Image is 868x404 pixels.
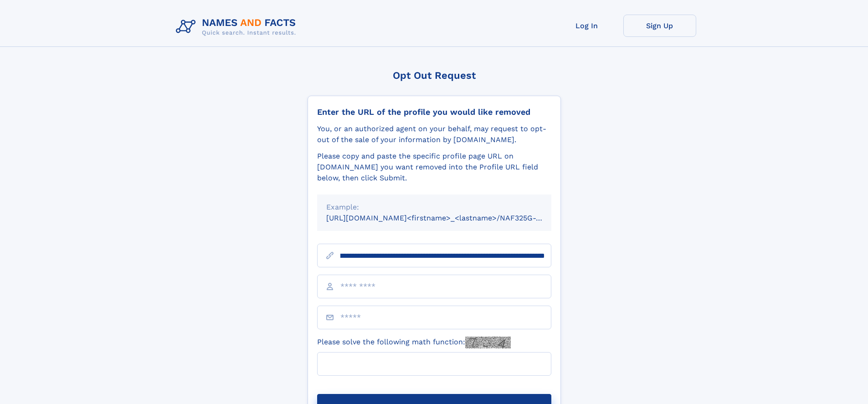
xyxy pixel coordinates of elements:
[326,214,569,222] small: [URL][DOMAIN_NAME]<firstname>_<lastname>/NAF325G-xxxxxxxx
[317,337,511,348] label: Please solve the following math function:
[317,151,551,184] div: Please copy and paste the specific profile page URL on [DOMAIN_NAME] you want removed into the Pr...
[326,202,542,213] div: Example:
[308,70,561,81] div: Opt Out Request
[550,15,623,37] a: Log In
[172,15,303,39] img: Logo Names and Facts
[317,107,551,117] div: Enter the URL of the profile you would like removed
[623,15,696,37] a: Sign Up
[317,123,551,145] div: You, or an authorized agent on your behalf, may request to opt-out of the sale of your informatio...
